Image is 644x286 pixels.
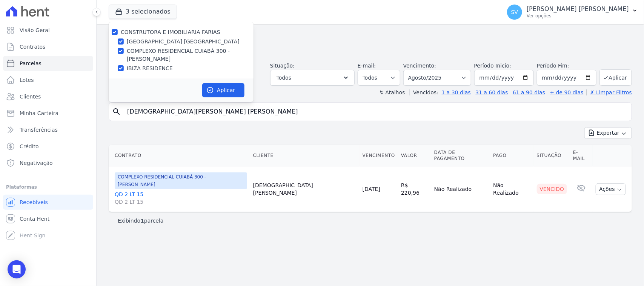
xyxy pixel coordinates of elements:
[6,183,90,192] div: Plataformas
[475,89,508,95] a: 31 a 60 dias
[127,47,254,63] label: COMPLEXO RESIDENCIAL CUIABÁ 300 - [PERSON_NAME]
[537,184,567,194] div: Vencido
[403,63,436,69] label: Vencimento:
[115,198,247,206] span: QD 2 LT 15
[584,127,632,139] button: Exportar
[20,93,41,100] span: Clientes
[442,89,471,95] a: 1 a 30 dias
[3,122,93,137] a: Transferências
[112,107,121,116] i: search
[270,70,355,86] button: Todos
[490,166,533,212] td: Não Realizado
[250,166,360,212] td: [DEMOGRAPHIC_DATA][PERSON_NAME]
[109,145,250,166] th: Contrato
[20,198,48,206] span: Recebíveis
[490,145,533,166] th: Pago
[360,145,398,166] th: Vencimento
[20,26,50,34] span: Visão Geral
[3,155,93,171] a: Negativação
[358,63,376,69] label: E-mail:
[511,9,518,15] span: SV
[3,106,93,121] a: Minha Carteira
[3,72,93,88] a: Lotes
[550,89,584,95] a: + de 90 dias
[3,211,93,226] a: Conta Hent
[527,5,629,13] p: [PERSON_NAME] [PERSON_NAME]
[118,217,164,224] p: Exibindo parcela
[596,183,626,195] button: Ações
[3,39,93,54] a: Contratos
[527,13,629,19] p: Ver opções
[115,191,247,206] a: QD 2 LT 15QD 2 LT 15
[501,2,644,23] button: SV [PERSON_NAME] [PERSON_NAME] Ver opções
[20,60,41,67] span: Parcelas
[3,56,93,71] a: Parcelas
[127,65,173,72] label: IBIZA RESIDENCE
[202,83,244,97] button: Aplicar
[513,89,545,95] a: 61 a 90 dias
[127,38,240,46] label: [GEOGRAPHIC_DATA] [GEOGRAPHIC_DATA]
[3,195,93,210] a: Recebíveis
[398,166,431,212] td: R$ 220,96
[270,63,295,69] label: Situação:
[20,43,45,51] span: Contratos
[398,145,431,166] th: Valor
[140,218,144,224] b: 1
[3,23,93,38] a: Visão Geral
[570,145,593,166] th: E-mail
[20,215,49,223] span: Conta Hent
[431,166,490,212] td: Não Realizado
[20,143,39,150] span: Crédito
[587,89,632,95] a: ✗ Limpar Filtros
[431,145,490,166] th: Data de Pagamento
[599,69,632,86] button: Aplicar
[410,89,438,95] label: Vencidos:
[363,186,380,192] a: [DATE]
[3,139,93,154] a: Crédito
[20,76,34,84] span: Lotes
[109,30,632,44] h2: Parcelas
[109,5,177,19] button: 3 selecionados
[20,109,58,117] span: Minha Carteira
[537,62,596,70] label: Período Fim:
[379,89,405,95] label: ↯ Atalhos
[534,145,570,166] th: Situação
[20,126,58,134] span: Transferências
[123,104,629,119] input: Buscar por nome do lote ou do cliente
[115,172,247,189] span: COMPLEXO RESIDENCIAL CUIABÁ 300 - [PERSON_NAME]
[277,73,291,82] span: Todos
[8,260,26,278] div: Open Intercom Messenger
[250,145,360,166] th: Cliente
[3,89,93,104] a: Clientes
[20,159,53,167] span: Negativação
[474,63,511,69] label: Período Inicío:
[121,29,220,35] label: CONSTRUTORA E IMOBILIARIA FARIAS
